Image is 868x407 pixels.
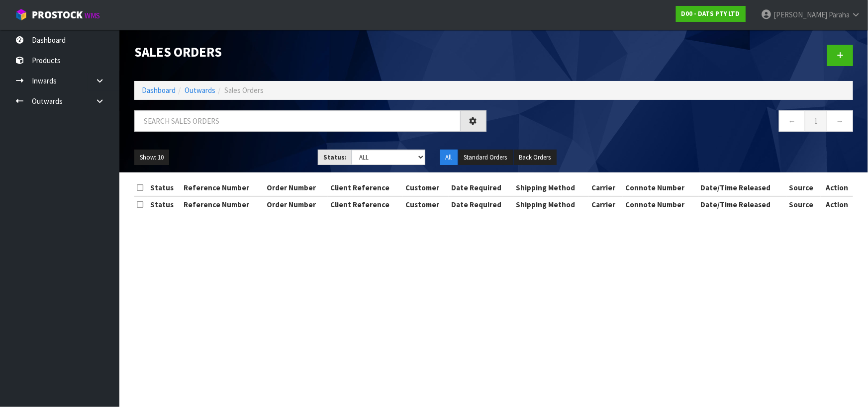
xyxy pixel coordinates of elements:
th: Source [786,196,821,212]
th: Order Number [264,196,328,212]
th: Action [821,196,853,212]
span: [PERSON_NAME] [773,10,827,19]
span: ProStock [32,8,83,21]
a: ← [779,110,805,132]
th: Reference Number [181,196,264,212]
small: WMS [85,11,100,20]
th: Client Reference [328,180,403,196]
th: Connote Number [623,196,698,212]
strong: Status: [323,153,347,162]
span: Paraha [829,10,850,19]
th: Order Number [264,180,328,196]
span: Sales Orders [224,85,264,95]
th: Date Required [449,180,513,196]
th: Connote Number [623,180,698,196]
strong: D00 - DATS PTY LTD [681,9,740,18]
th: Date Required [449,196,513,212]
th: Status [148,180,181,196]
th: Shipping Method [513,196,589,212]
a: Outwards [185,85,215,95]
button: Back Orders [514,150,557,165]
img: cube-alt.png [15,8,27,21]
th: Reference Number [181,180,264,196]
th: Shipping Method [513,180,589,196]
th: Carrier [589,180,623,196]
nav: Page navigation [501,110,854,135]
th: Customer [403,180,449,196]
a: Dashboard [142,85,176,95]
th: Date/Time Released [698,180,786,196]
a: D00 - DATS PTY LTD [676,6,746,22]
th: Client Reference [328,196,403,212]
button: Show: 10 [134,150,169,165]
th: Action [821,180,853,196]
th: Carrier [589,196,623,212]
a: 1 [805,110,827,132]
input: Search sales orders [134,110,461,132]
button: All [440,150,458,165]
th: Date/Time Released [698,196,786,212]
th: Status [148,196,181,212]
h1: Sales Orders [134,45,486,60]
a: → [827,110,853,132]
th: Source [786,180,821,196]
button: Standard Orders [459,150,513,165]
th: Customer [403,196,449,212]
